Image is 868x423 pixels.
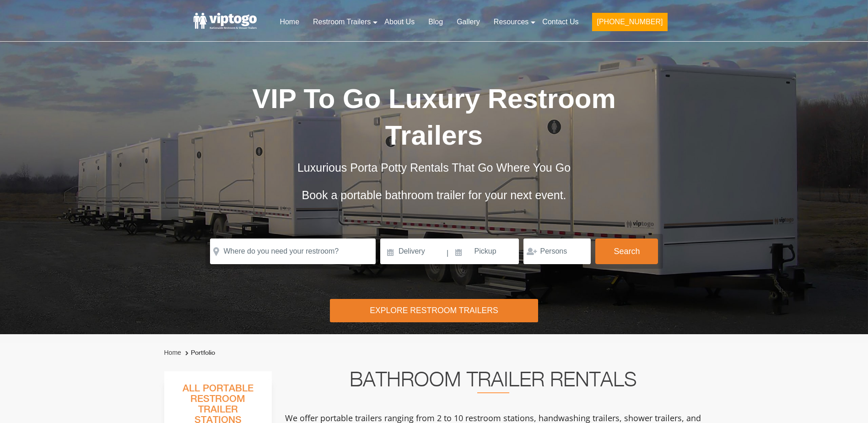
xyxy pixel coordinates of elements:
a: Gallery [450,12,487,32]
input: Pickup [450,239,519,264]
button: Search [595,239,658,264]
input: Persons [523,239,591,264]
li: Portfolio [183,347,215,358]
span: | [447,239,448,268]
button: [PHONE_NUMBER] [592,13,667,31]
a: Contact Us [535,12,585,32]
span: VIP To Go Luxury Restroom Trailers [252,83,616,151]
input: Where do you need your restroom? [210,239,376,264]
div: Explore Restroom Trailers [330,299,538,322]
input: Delivery [380,239,446,264]
a: Resources [487,12,535,32]
a: Blog [421,12,450,32]
a: Restroom Trailers [306,12,377,32]
a: About Us [377,12,421,32]
span: Book a portable bathroom trailer for your next event. [302,189,566,201]
h2: Bathroom Trailer Rentals [284,371,702,393]
span: Luxurious Porta Potty Rentals That Go Where You Go [297,161,571,174]
a: Home [164,349,181,356]
a: [PHONE_NUMBER] [585,12,674,37]
a: Home [273,12,306,32]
